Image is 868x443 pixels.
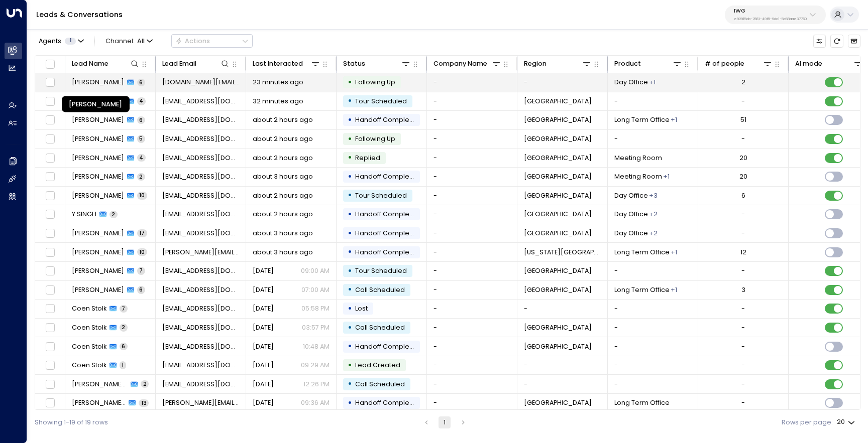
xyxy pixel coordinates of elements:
span: Yesterday [253,285,274,294]
span: Alison LISON [72,134,124,143]
span: Yesterday [253,266,274,275]
span: about 2 hours ago [253,134,313,143]
td: - [427,205,517,224]
span: Handoff Completed [355,398,420,407]
button: Actions [171,34,253,48]
p: 05:58 PM [301,304,330,313]
span: Handoff Completed [355,115,420,124]
span: coenstolk75@gmail.com [162,361,240,370]
p: e92915cb-7661-49f5-9dc1-5c58aae37760 [734,17,807,21]
div: Actions [175,37,210,45]
div: Lead Email [162,58,196,69]
span: Madrid [524,285,592,294]
div: Workstation [671,248,677,257]
span: London [524,172,592,181]
span: about 3 hours ago [253,248,313,257]
div: • [348,244,352,260]
span: Toggle select all [44,58,56,70]
div: • [348,320,352,336]
span: Toggle select row [44,209,56,220]
span: 7 [137,267,145,274]
span: Sharvari Pabrekar [72,229,124,238]
span: All [137,38,145,45]
span: Johannesburg [524,134,592,143]
span: Nick [72,115,124,124]
span: 1 [65,38,76,45]
span: Coen Stolk [72,361,106,370]
span: Lead Created [355,361,400,369]
span: Toggle select row [44,171,56,183]
span: Tour Scheduled [355,97,407,105]
td: - [427,224,517,243]
span: turok3000@gmail.com [162,285,240,294]
span: 6 [137,79,145,86]
td: - [427,356,517,375]
div: # of people [705,58,744,69]
span: Toggle select row [44,303,56,315]
td: - [608,130,698,149]
span: 2 [110,211,118,218]
span: about 3 hours ago [253,229,313,238]
div: - [741,134,745,143]
div: Lead Name [72,58,108,69]
button: IWGe92915cb-7661-49f5-9dc1-5c58aae37760 [725,6,826,24]
div: • [348,226,352,241]
label: Rows per page: [782,418,833,427]
span: stolk.coenjc@gmail.com [162,304,240,313]
span: Day Office [614,229,648,238]
div: AI mode [795,58,863,69]
span: Oct 07, 2025 [253,304,274,313]
div: - [741,210,745,219]
span: 17 [137,229,147,237]
span: sharvaripabrekar083@gmail.com [162,229,240,238]
span: Daniela Guimarães [72,78,124,87]
span: Toggle select row [44,360,56,371]
button: Agents1 [35,35,87,47]
span: ruiz.soledad@gmail.com [162,398,240,407]
div: Region [524,58,592,69]
button: Customize [813,35,826,47]
span: Following Up [355,78,395,86]
span: Porto [524,266,592,275]
span: coenstolk75@gmail.com [162,342,240,351]
td: - [608,375,698,393]
div: Product [614,58,641,69]
span: 10 [137,192,147,199]
span: Yuvraj Singh [72,154,124,163]
span: Replied [355,154,380,162]
span: Long Term Office [614,248,670,257]
span: coenstolk75@gmail.com [162,323,240,332]
span: Handoff Completed [355,342,420,351]
span: Leiden [524,342,592,351]
div: Video Conference [663,172,670,181]
div: Long Term Office,Meeting Room,Workstation [649,191,658,200]
span: 6 [137,116,145,124]
div: 12 [740,248,746,257]
span: jenny.mcdarmid99@outlook.com [162,248,240,257]
span: 5 [137,135,145,142]
span: Following Up [355,134,395,143]
span: Coen Stolk [72,304,106,313]
div: Status [343,58,411,69]
td: - [427,243,517,261]
span: rheakhanna2022@gmail.com [162,191,240,200]
span: 7 [120,305,128,313]
span: 6 [137,286,145,293]
div: Lead Email [162,58,231,69]
div: 20 [837,415,857,429]
div: • [348,150,352,166]
span: Tour Scheduled [355,266,407,275]
div: • [348,263,352,279]
span: Daniel Vaca [72,285,124,294]
span: Bangalore [524,191,592,200]
div: - [741,398,745,407]
td: - [427,73,517,92]
button: Archived Leads [848,35,860,47]
span: nicsubram13@gmail.com [162,115,240,124]
div: • [348,112,352,128]
div: - [741,361,745,370]
td: - [608,300,698,318]
span: Toggle select row [44,190,56,202]
span: Coen Stolk [72,323,106,332]
span: Toggle select row [44,96,56,107]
